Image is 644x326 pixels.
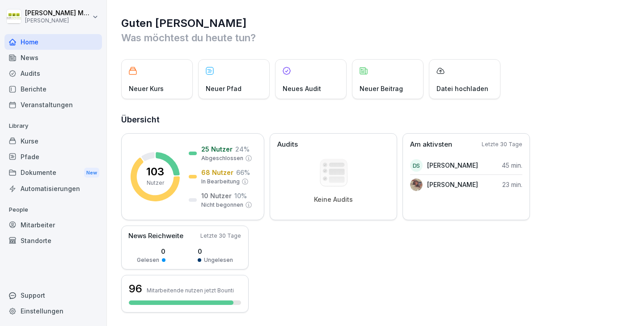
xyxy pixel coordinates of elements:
a: Audits [4,65,102,81]
p: 23 min. [502,180,522,189]
p: [PERSON_NAME] [25,17,90,24]
p: 68 Nutzer [201,168,233,177]
p: 45 min. [502,161,522,170]
p: Letzte 30 Tage [482,140,522,148]
p: News Reichweite [128,231,183,241]
div: DS [410,159,423,172]
p: Library [4,119,102,133]
p: 24 % [235,144,250,154]
p: Keine Audits [314,196,353,204]
h1: Guten [PERSON_NAME] [121,16,631,30]
p: Mitarbeitende nutzen jetzt Bounti [147,287,234,294]
div: New [84,168,99,178]
p: Nutzer [147,179,164,187]
a: Einstellungen [4,303,102,319]
a: Automatisierungen [4,181,102,196]
p: Nicht begonnen [201,201,243,209]
p: [PERSON_NAME] [427,161,478,170]
p: 10 % [234,191,247,200]
p: In Bearbeitung [201,178,240,186]
h3: 96 [129,281,142,296]
a: News [4,50,102,65]
p: Was möchtest du heute tun? [121,30,631,45]
div: Dokumente [4,165,102,181]
p: People [4,203,102,217]
p: Letzte 30 Tage [200,232,241,240]
p: [PERSON_NAME] [427,180,478,189]
p: 0 [137,247,165,256]
a: Pfade [4,149,102,165]
p: Ungelesen [204,256,233,264]
p: 0 [198,247,233,256]
h2: Übersicht [121,113,631,126]
p: [PERSON_NAME] Müller [25,9,90,17]
a: Veranstaltungen [4,97,102,113]
p: 10 Nutzer [201,191,232,200]
p: Abgeschlossen [201,154,243,162]
div: Support [4,287,102,303]
a: Home [4,34,102,50]
p: Gelesen [137,256,159,264]
p: Datei hochladen [436,84,488,93]
img: fel7v3d9ax9z3m08rbzsyjoo.png [410,178,423,191]
a: Mitarbeiter [4,217,102,233]
p: Neues Audit [283,84,321,93]
p: Neuer Beitrag [360,84,403,93]
p: Neuer Kurs [129,84,164,93]
p: 25 Nutzer [201,144,233,154]
a: DokumenteNew [4,165,102,181]
p: Am aktivsten [410,139,452,150]
a: Berichte [4,81,102,97]
p: 103 [146,166,164,177]
p: Neuer Pfad [206,84,241,93]
a: Standorte [4,233,102,248]
p: Audits [277,139,298,150]
p: 66 % [236,168,250,177]
a: Kurse [4,133,102,149]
